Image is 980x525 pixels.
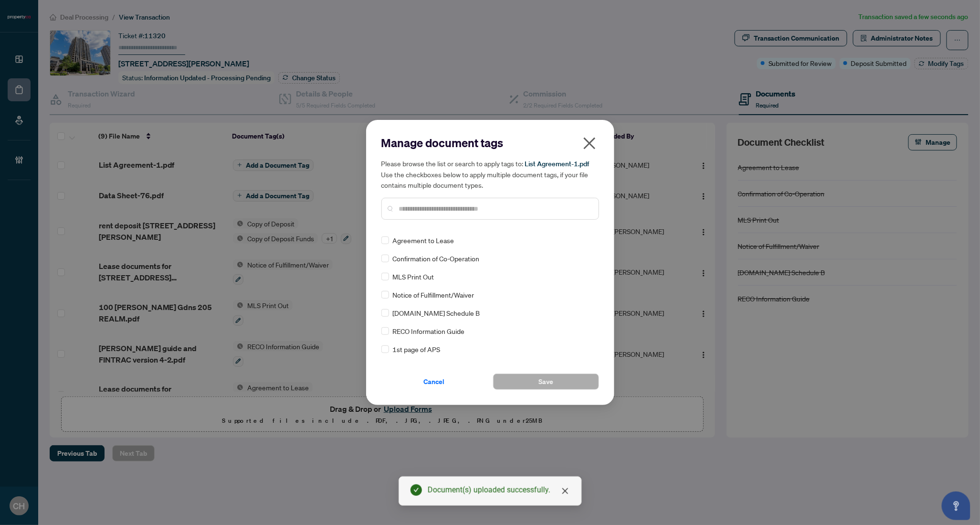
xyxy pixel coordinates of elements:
span: [DOMAIN_NAME] Schedule B [393,308,480,318]
button: Open asap [942,492,970,520]
h2: Manage document tags [381,135,599,150]
span: Confirmation of Co-Operation [393,253,480,264]
a: Close [560,486,570,496]
span: 1st page of APS [393,344,441,354]
span: List Agreement-1.pdf [525,160,590,168]
h5: Please browse the list or search to apply tags to: Use the checkboxes below to apply multiple doc... [381,158,599,190]
span: close [561,487,569,495]
span: Notice of Fulfillment/Waiver [393,289,474,300]
button: Cancel [381,374,487,390]
span: check-circle [411,484,422,496]
span: Agreement to Lease [393,235,454,246]
span: RECO Information Guide [393,326,465,336]
span: Cancel [424,374,445,389]
button: Save [493,374,599,390]
div: Document(s) uploaded successfully. [428,484,570,496]
span: MLS Print Out [393,271,434,282]
span: close [582,136,597,151]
